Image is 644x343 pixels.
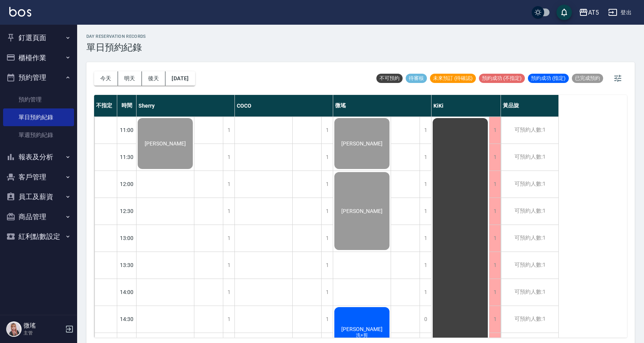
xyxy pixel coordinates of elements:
div: 1 [223,279,234,306]
div: 1 [321,225,333,252]
div: 1 [223,306,234,333]
span: 預約成功 (指定) [528,75,569,82]
div: 1 [489,171,501,198]
div: 1 [489,117,501,144]
div: 1 [321,198,333,225]
div: 0 [420,306,431,333]
div: AT5 [588,8,599,17]
div: 12:00 [117,171,137,198]
div: 1 [420,279,431,306]
img: Logo [9,7,31,17]
div: 1 [223,171,234,198]
span: 不可預約 [376,75,403,82]
div: 可預約人數:1 [501,225,558,252]
div: 1 [321,171,333,198]
div: 1 [489,144,501,171]
div: 1 [321,144,333,171]
div: 微瑤 [333,95,432,117]
span: 未來預訂 (待確認) [430,75,476,82]
div: 1 [489,198,501,225]
div: 1 [489,279,501,306]
div: 1 [321,279,333,306]
button: 登出 [605,5,635,20]
div: 13:00 [117,225,137,252]
button: AT5 [576,5,602,20]
div: 11:00 [117,117,137,144]
h5: 微瑤 [24,322,63,329]
button: save [556,5,572,20]
div: 13:30 [117,252,137,279]
div: 1 [420,225,431,252]
div: 1 [420,252,431,279]
div: 時間 [117,95,137,117]
div: 不指定 [94,95,117,117]
span: 洗+剪 [354,332,369,339]
button: 員工及薪資 [3,187,74,207]
a: 單日預約紀錄 [3,108,74,126]
h3: 單日預約紀錄 [86,42,146,53]
div: 1 [223,144,234,171]
span: 已完成預約 [572,75,603,82]
button: 商品管理 [3,207,74,227]
div: 1 [489,225,501,252]
span: [PERSON_NAME] [340,140,384,147]
div: 14:00 [117,279,137,306]
div: 1 [321,252,333,279]
h2: day Reservation records [86,34,146,39]
div: COCO [235,95,333,117]
div: 黃品旋 [501,95,559,117]
div: 1 [420,117,431,144]
div: 1 [420,198,431,225]
button: 明天 [118,71,142,86]
span: [PERSON_NAME] [340,208,384,214]
div: 12:30 [117,198,137,225]
a: 單週預約紀錄 [3,126,74,144]
button: 紅利點數設定 [3,226,74,247]
button: 客戶管理 [3,167,74,187]
div: 1 [321,117,333,144]
span: [PERSON_NAME] [143,140,187,147]
div: 可預約人數:1 [501,171,558,198]
div: 1 [321,306,333,333]
div: KiKi [432,95,501,117]
div: 1 [420,171,431,198]
div: 14:30 [117,306,137,333]
div: 1 [223,252,234,279]
div: 1 [223,198,234,225]
div: 可預約人數:1 [501,279,558,306]
div: 可預約人數:1 [501,144,558,171]
div: 可預約人數:1 [501,252,558,279]
button: 後天 [142,71,166,86]
span: [PERSON_NAME] [340,326,384,332]
button: [DATE] [165,71,195,86]
div: 可預約人數:1 [501,306,558,333]
p: 主管 [24,329,63,336]
button: 報表及分析 [3,147,74,167]
div: 1 [223,117,234,144]
button: 釘選頁面 [3,28,74,48]
div: 可預約人數:1 [501,198,558,225]
button: 預約管理 [3,68,74,88]
div: 可預約人數:1 [501,117,558,144]
div: 1 [489,306,501,333]
div: 1 [223,225,234,252]
button: 櫃檯作業 [3,48,74,68]
div: 1 [420,144,431,171]
button: 今天 [94,71,118,86]
span: 待審核 [406,75,427,82]
span: 預約成功 (不指定) [479,75,525,82]
div: Sherry [137,95,235,117]
img: Person [6,321,22,337]
div: 11:30 [117,144,137,171]
div: 1 [489,252,501,279]
a: 預約管理 [3,91,74,108]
